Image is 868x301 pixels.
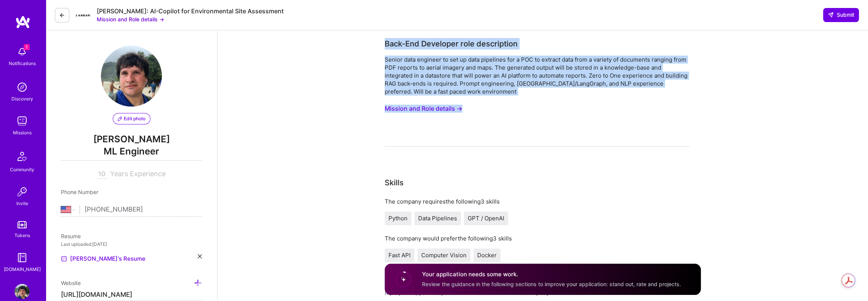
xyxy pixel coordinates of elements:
[97,7,284,15] div: [PERSON_NAME]: AI-Copilot for Environmental Site Assessment
[9,59,36,67] div: Notifications
[14,80,30,95] img: discovery
[61,233,81,239] span: Resume
[14,44,30,59] img: bell
[13,147,31,166] img: Community
[418,215,457,222] span: Data Pipelines
[61,254,145,263] a: [PERSON_NAME]'s Resume
[422,271,681,279] h4: Your application needs some work.
[61,240,202,248] div: Last uploaded: [DATE]
[10,166,34,174] div: Community
[61,134,202,145] span: [PERSON_NAME]
[422,281,681,287] span: Review the guidance in the following sections to improve your application: stand out, rate and pr...
[118,115,145,122] span: Edit photo
[101,46,162,107] img: User Avatar
[61,256,67,262] img: Resume
[828,11,854,19] span: Submit
[388,252,411,259] span: Fast API
[14,250,30,265] img: guide book
[14,184,30,199] img: Invite
[388,215,408,222] span: Python
[24,44,30,50] span: 1
[385,177,404,188] div: Skills
[823,8,859,22] button: Submit
[13,284,32,299] a: User Avatar
[14,284,30,299] img: User Avatar
[421,252,467,259] span: Computer Vision
[15,15,30,29] img: logo
[85,199,202,221] input: +1 (000) 000-0000
[97,15,164,23] button: Mission and Role details →
[198,254,202,258] i: icon Close
[385,38,518,49] div: Back-End Developer role description
[61,289,202,301] input: http://...
[110,170,166,178] span: Years Experience
[468,215,504,222] span: GPT / OpenAI
[59,12,65,18] i: icon LeftArrowDark
[14,231,30,239] div: Tokens
[385,197,689,205] div: The company requires the following 3 skills
[14,113,30,129] img: teamwork
[385,56,689,96] div: Senior data engineer to set up data pipelines for a POC to extract data from a variety of documen...
[828,12,834,18] i: icon SendLight
[11,95,33,103] div: Discovery
[98,170,107,179] input: XX
[75,8,91,23] img: Company Logo
[61,189,98,195] span: Phone Number
[13,129,32,137] div: Missions
[16,199,28,207] div: Invite
[4,265,41,273] div: [DOMAIN_NAME]
[118,116,122,121] i: icon PencilPurple
[385,102,462,116] button: Mission and Role details →
[113,113,150,124] button: Edit photo
[61,280,81,286] span: Website
[477,252,497,259] span: Docker
[61,145,202,161] span: ML Engineer
[385,234,689,242] div: The company would prefer the following 3 skills
[18,221,27,228] img: tokens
